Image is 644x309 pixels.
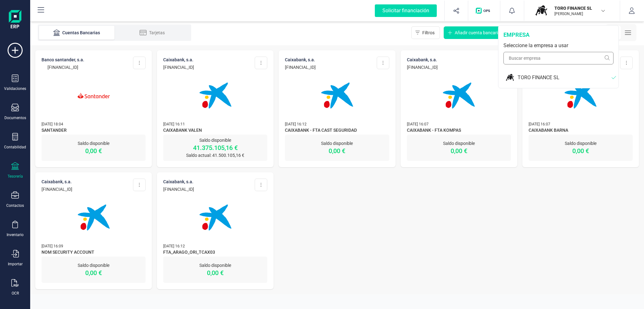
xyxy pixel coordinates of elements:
span: CAIXABANK - FTA KOMPAS [407,127,511,135]
span: CAIXABANK BARNA [529,127,633,135]
p: CAIXABANK, S.A. [285,57,316,63]
input: Buscar empresa [503,52,613,64]
p: 0,00 € [285,146,389,155]
div: OCR [12,291,19,296]
p: [FINANCIAL_ID] [163,64,194,70]
p: CAIXABANK, S.A. [163,179,194,185]
p: Saldo disponible [42,140,146,146]
div: Seleccione la empresa a usar [503,42,613,49]
div: Inventario [7,232,24,237]
p: 0,00 € [407,146,511,155]
span: FTA_ARAGO_ORI_TCAX03 [163,249,267,257]
p: [FINANCIAL_ID] [42,186,72,192]
span: NOM SECURITY ACCOUNT [42,249,146,257]
p: CAIXABANK, S.A. [163,57,194,63]
span: CAIXABANK VALEN [163,127,267,135]
div: Importar [8,262,23,267]
div: Tarjetas [127,30,177,36]
button: TOTORO FINANCE SL[PERSON_NAME] [532,1,612,21]
p: [FINANCIAL_ID] [163,186,194,192]
button: Solicitar financiación [367,1,444,21]
button: Añadir cuenta bancaria [444,26,506,39]
span: [DATE] 16:12 [285,122,307,126]
p: 41.375.105,16 € [163,143,267,152]
img: Logo de OPS [476,8,492,14]
div: Documentos [4,115,26,120]
div: Solicitar financiación [375,4,437,17]
p: 0,00 € [529,146,633,155]
p: Saldo disponible [42,262,146,268]
p: 0,00 € [42,268,146,277]
span: [DATE] 16:11 [163,122,185,126]
span: Filtros [422,30,435,36]
p: BANCO SANTANDER, S.A. [42,57,84,63]
p: 0,00 € [163,268,267,277]
p: Saldo disponible [163,262,267,268]
p: CAIXABANK, S.A. [407,57,438,63]
div: Validaciones [4,86,26,91]
p: Saldo actual: 41.500.105,16 € [163,152,267,158]
span: [DATE] 16:09 [42,244,63,248]
div: Cuentas Bancarias [52,30,102,36]
span: SANTANDER [42,127,146,135]
div: Tesorería [8,174,23,179]
div: TORO FINANCE SL [518,74,612,81]
p: [FINANCIAL_ID] [285,64,316,70]
div: empresa [503,30,613,39]
p: Saldo disponible [285,140,389,146]
img: Logo Finanedi [9,10,21,30]
img: TO [505,72,514,83]
p: [PERSON_NAME] [554,11,605,16]
p: Saldo disponible [407,140,511,146]
span: [DATE] 18:04 [42,122,63,126]
span: CAIXABANK - FTA CAST SEGURIDAD [285,127,389,135]
span: [DATE] 16:07 [407,122,429,126]
p: [FINANCIAL_ID] [42,64,84,70]
span: [DATE] 16:07 [529,122,550,126]
button: Filtros [411,26,440,39]
p: Saldo disponible [529,140,633,146]
p: TORO FINANCE SL [554,5,605,11]
p: Saldo disponible [163,137,267,143]
p: [FINANCIAL_ID] [407,64,438,70]
div: Contabilidad [4,145,26,150]
p: CAIXABANK, S.A. [42,179,72,185]
button: Logo de OPS [472,1,496,21]
span: Añadir cuenta bancaria [455,30,500,36]
p: 0,00 € [42,146,146,155]
div: Contactos [6,203,24,208]
span: [DATE] 16:12 [163,244,185,248]
img: TO [534,4,548,18]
